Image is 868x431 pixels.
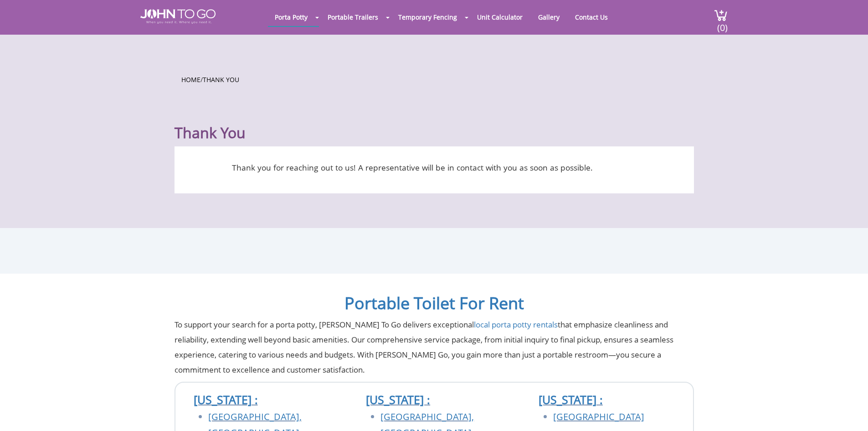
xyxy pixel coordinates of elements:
img: JOHN to go [140,9,216,24]
a: local porta potty rentals [474,319,558,330]
a: Contact Us [568,8,615,26]
img: cart a [714,9,728,21]
ul: / [181,73,687,84]
p: To support your search for a porta potty, [PERSON_NAME] To Go delivers exceptional that emphasize... [175,317,694,377]
a: Unit Calculator [470,8,529,26]
a: Portable Trailers [321,8,385,26]
a: Portable Toilet For Rent [344,292,524,314]
span: (0) [717,14,728,34]
a: [US_STATE] : [366,392,430,407]
a: Home [181,75,200,84]
a: Thank You [203,75,239,84]
a: Gallery [531,8,566,26]
a: Porta Potty [268,8,314,26]
a: Temporary Fencing [391,8,464,26]
a: [GEOGRAPHIC_DATA] [553,410,644,423]
h1: Thank You [175,102,694,142]
a: [US_STATE] : [539,392,603,407]
a: [US_STATE] : [194,392,258,407]
p: Thank you for reaching out to us! A representative will be in contact with you as soon as possible. [188,160,637,175]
